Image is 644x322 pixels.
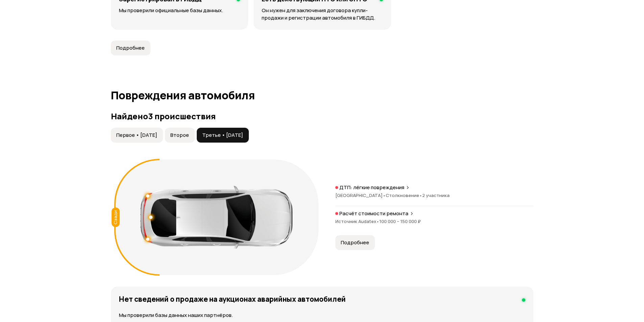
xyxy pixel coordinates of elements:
span: • [376,218,379,224]
span: Столкновение [386,192,422,198]
span: Первое • [DATE] [116,132,157,139]
p: ДТП: лёгкие повреждения [339,184,404,191]
p: Расчёт стоимости ремонта [339,210,408,217]
h3: Найдено 3 происшествия [111,112,533,121]
span: [GEOGRAPHIC_DATA] [335,192,386,198]
div: Сзади [112,207,120,227]
span: 100 000 – 150 000 ₽ [379,218,421,224]
span: Подробнее [116,45,145,51]
span: 2 участника [422,192,450,198]
span: Третье • [DATE] [202,132,243,139]
button: Подробнее [335,235,375,250]
h4: Нет сведений о продаже на аукционах аварийных автомобилей [119,295,346,303]
button: Третье • [DATE] [197,128,249,143]
p: Мы проверили базы данных наших партнёров. [119,312,525,319]
button: Второе [165,128,195,143]
span: • [383,192,386,198]
p: Он нужен для заключения договора купли-продажи и регистрации автомобиля в ГИБДД. [262,7,383,22]
span: Подробнее [341,239,369,246]
span: Источник Audatex [335,218,379,224]
h1: Повреждения автомобиля [111,89,533,101]
p: Мы проверили официальные базы данных. [119,7,240,14]
button: Первое • [DATE] [111,128,163,143]
span: Второе [170,132,189,139]
button: Подробнее [111,41,150,55]
span: • [419,192,422,198]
